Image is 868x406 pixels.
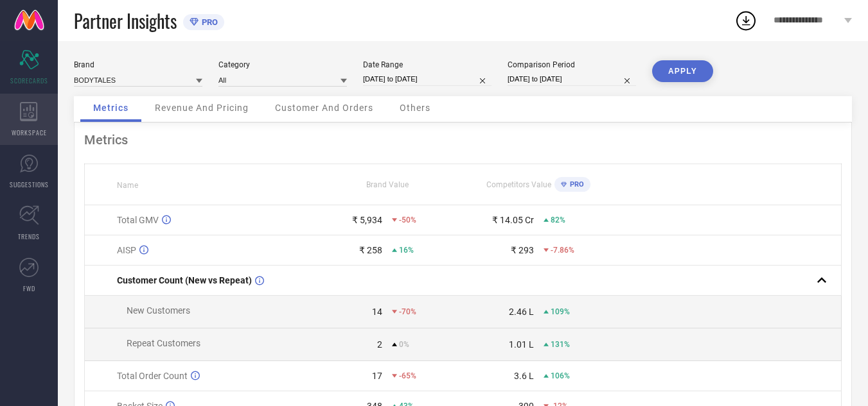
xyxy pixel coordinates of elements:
button: APPLY [652,60,713,82]
span: Repeat Customers [127,338,200,348]
div: 17 [372,371,382,381]
span: Customer And Orders [275,103,373,113]
div: 2.46 L [509,307,534,317]
span: Partner Insights [74,8,177,34]
span: SCORECARDS [10,76,48,85]
span: FWD [23,283,35,293]
div: 2 [377,339,382,350]
div: Metrics [84,132,842,148]
span: SUGGESTIONS [10,180,49,189]
div: Open download list [734,9,757,32]
span: 106% [551,371,570,380]
span: 0% [399,340,409,349]
span: Total GMV [117,215,159,225]
input: Select comparison period [508,72,636,86]
span: Metrics [93,103,128,113]
div: ₹ 14.05 Cr [492,215,534,225]
span: -70% [399,307,416,316]
div: Brand [74,60,202,69]
div: 1.01 L [509,339,534,350]
span: Brand Value [366,180,409,189]
span: Total Order Count [117,371,188,381]
span: New Customers [127,305,190,316]
span: Revenue And Pricing [155,103,249,113]
div: ₹ 5,934 [352,215,382,225]
span: WORKSPACE [12,128,47,137]
div: 3.6 L [514,371,534,381]
div: Comparison Period [508,60,636,69]
input: Select date range [363,72,492,86]
span: AISP [117,245,136,255]
span: PRO [567,180,584,189]
span: Others [400,103,430,113]
span: PRO [199,17,218,27]
div: 14 [372,307,382,317]
span: -50% [399,216,416,224]
span: 109% [551,307,570,316]
span: Competitors Value [486,180,551,189]
span: Name [117,181,138,190]
span: 82% [551,216,565,224]
div: Category [218,60,347,69]
span: TRENDS [18,232,40,241]
span: -65% [399,371,416,380]
div: Date Range [363,60,492,69]
span: 16% [399,246,414,255]
div: ₹ 258 [359,245,382,255]
span: 131% [551,340,570,349]
span: -7.86% [551,246,574,255]
div: ₹ 293 [511,245,534,255]
span: Customer Count (New vs Repeat) [117,275,252,285]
